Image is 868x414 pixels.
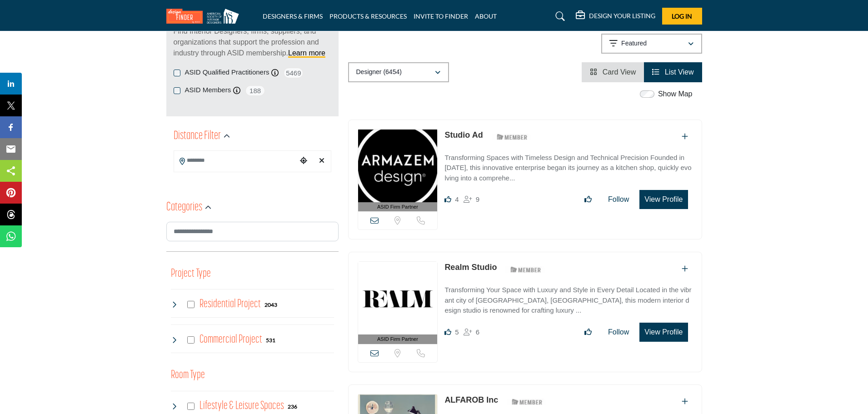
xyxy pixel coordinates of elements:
button: Room Type [171,367,205,384]
img: ASID Members Badge Icon [505,264,546,275]
h4: Lifestyle & Leisure Spaces: Lifestyle & Leisure Spaces [200,398,284,414]
a: Studio Ad [444,130,483,140]
img: Studio Ad [358,130,438,202]
a: Add To List [682,133,688,140]
button: View Profile [639,190,688,209]
div: 2043 Results For Residential Project [264,300,277,309]
span: Card View [603,68,636,76]
a: Add To List [682,265,688,273]
p: Find Interior Designers, firms, suppliers, and organizations that support the profession and indu... [174,26,331,59]
a: ASID Firm Partner [358,262,438,344]
a: Realm Studio [444,263,497,272]
div: Clear search location [315,151,329,171]
div: Followers [464,194,479,205]
h5: DESIGN YOUR LISTING [589,12,655,20]
a: ALFAROB Inc [444,395,498,404]
a: Transforming Spaces with Timeless Design and Technical Precision Founded in [DATE], this innovati... [444,147,692,184]
a: View Card [590,68,636,76]
img: Site Logo [166,9,244,24]
span: 4 [455,195,459,203]
button: Like listing [579,190,598,209]
img: Realm Studio [358,262,438,334]
div: DESIGN YOUR LISTING [576,11,655,22]
b: 2043 [264,302,277,308]
a: INVITE TO FINDER [414,12,468,20]
p: Featured [621,39,647,48]
div: Choose your current location [297,151,310,171]
img: ASID Members Badge Icon [507,396,548,408]
i: Likes [444,329,451,335]
a: Add To List [682,398,688,405]
p: Transforming Spaces with Timeless Design and Technical Precision Founded in [DATE], this innovati... [444,153,692,184]
input: Select Commercial Project checkbox [187,336,195,344]
div: Followers [464,327,479,338]
span: Log In [672,12,692,20]
span: 5 [455,328,459,336]
a: Search [547,9,571,24]
p: Transforming Your Space with Luxury and Style in Every Detail Located in the vibrant city of [GEO... [444,285,692,316]
b: 236 [288,404,297,410]
span: ASID Firm Partner [377,335,418,343]
button: Featured [601,34,702,54]
input: Search Category [166,222,339,241]
li: List View [644,62,702,82]
label: ASID Members [185,85,231,95]
input: ASID Qualified Practitioners checkbox [174,70,180,76]
button: Log In [662,8,702,25]
input: Select Lifestyle & Leisure Spaces checkbox [187,403,195,410]
input: Search Location [174,152,297,170]
div: 531 Results For Commercial Project [266,336,275,344]
button: Follow [602,190,635,209]
img: ASID Members Badge Icon [492,131,533,143]
input: ASID Members checkbox [174,87,180,94]
h4: Commercial Project: Involve the design, construction, or renovation of spaces used for business p... [200,332,262,348]
a: ASID Firm Partner [358,130,438,212]
button: Project Type [171,265,211,283]
a: Transforming Your Space with Luxury and Style in Every Detail Located in the vibrant city of [GEO... [444,279,692,316]
button: Follow [602,323,635,341]
span: ASID Firm Partner [377,203,418,211]
button: Like listing [579,323,598,341]
span: 9 [476,195,479,203]
i: Likes [444,196,451,203]
span: List View [665,68,694,76]
h2: Distance Filter [174,128,221,145]
p: ALFAROB Inc [444,394,498,406]
div: 236 Results For Lifestyle & Leisure Spaces [288,402,297,410]
a: Learn more [288,49,325,57]
h4: Residential Project: Types of projects range from simple residential renovations to highly comple... [200,296,261,312]
a: DESIGNERS & FIRMS [263,12,323,20]
p: Studio Ad [444,129,483,141]
a: PRODUCTS & RESOURCES [329,12,407,20]
h2: Categories [166,200,202,216]
span: 188 [245,85,265,96]
p: Realm Studio [444,261,497,274]
li: Card View [582,62,644,82]
button: View Profile [639,323,688,342]
input: Select Residential Project checkbox [187,301,195,308]
b: 531 [266,337,275,344]
button: Designer (6454) [348,62,449,82]
label: ASID Qualified Practitioners [185,67,269,78]
label: Show Map [658,89,693,100]
p: Designer (6454) [356,68,402,77]
a: ABOUT [475,12,497,20]
span: 5469 [283,67,304,79]
a: View List [652,68,693,76]
span: 6 [476,328,479,336]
